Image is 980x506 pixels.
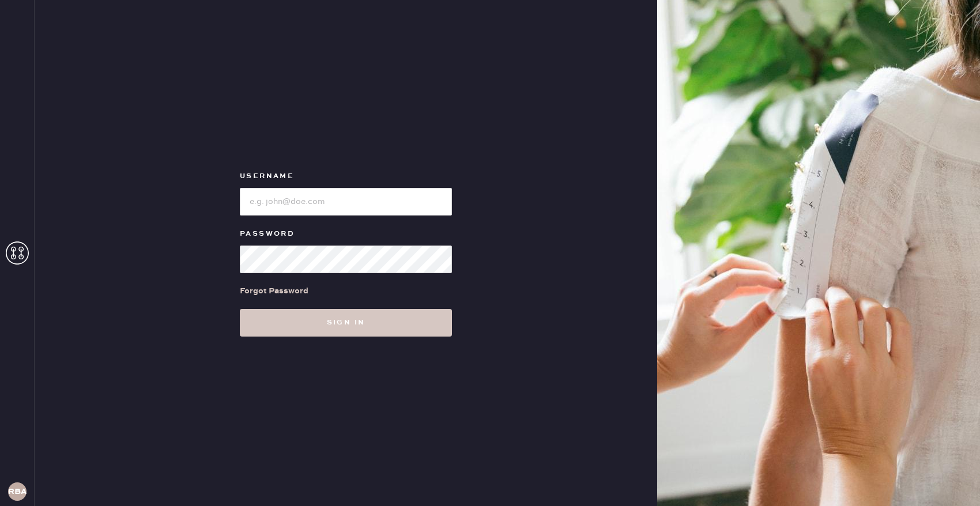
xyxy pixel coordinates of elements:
[240,227,452,241] label: Password
[240,309,452,337] button: Sign in
[240,273,308,309] a: Forgot Password
[240,285,308,297] div: Forgot Password
[240,188,452,216] input: e.g. john@doe.com
[240,169,452,183] label: Username
[8,488,27,496] h3: RBA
